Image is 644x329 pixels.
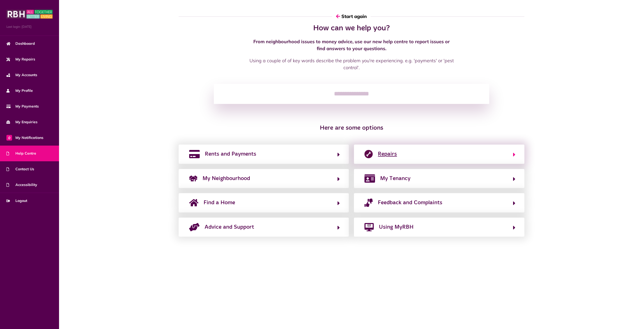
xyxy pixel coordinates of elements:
[6,151,36,156] span: Help Centre
[363,150,515,158] button: Repairs
[204,199,235,207] span: Find a Home
[203,174,250,183] span: My Neighbourhood
[249,57,454,71] p: Using a couple of of key words describe the problem you're experiencing. e.g. 'payments' or 'pest...
[6,88,33,93] span: My Profile
[6,135,12,140] span: 0
[379,223,414,231] span: Using MyRBH
[253,39,450,51] strong: From neighbourhood issues to money advice, use our new help centre to report issues or find answe...
[189,150,200,158] img: rents-payments.png
[6,57,35,62] span: My Repairs
[189,223,199,231] img: advice-support-1.png
[364,150,373,158] img: report-repair.png
[188,174,340,183] button: My Neighbourhood
[363,174,515,183] button: My Tenancy
[249,24,454,33] h2: How can we help you?
[363,198,515,207] button: Feedback and Complaints
[364,174,375,183] img: my-tenancy.png
[6,198,27,203] span: Logout
[189,199,198,207] img: home-solid.svg
[364,223,374,231] img: desktop-solid.png
[188,198,340,207] button: Find a Home
[378,150,397,158] span: Repairs
[6,104,39,109] span: My Payments
[188,150,340,158] button: Rents and Payments
[380,174,410,183] span: My Tenancy
[378,199,442,207] span: Feedback and Complaints
[205,150,256,158] span: Rents and Payments
[6,182,37,188] span: Accessibility
[6,135,43,140] span: My Notifications
[364,199,373,207] img: complaints.png
[6,41,35,46] span: Dashboard
[6,119,37,125] span: My Enquiries
[6,72,37,78] span: My Accounts
[6,24,53,29] span: Last login: [DATE]
[6,9,53,19] img: MyRBH
[179,125,524,132] h3: Here are some options
[205,223,254,231] span: Advice and Support
[6,166,34,172] span: Contact Us
[189,174,197,183] img: neighborhood.png
[188,223,340,232] button: Advice and Support
[363,223,515,232] button: Using MyRBH
[332,9,371,24] button: Start again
